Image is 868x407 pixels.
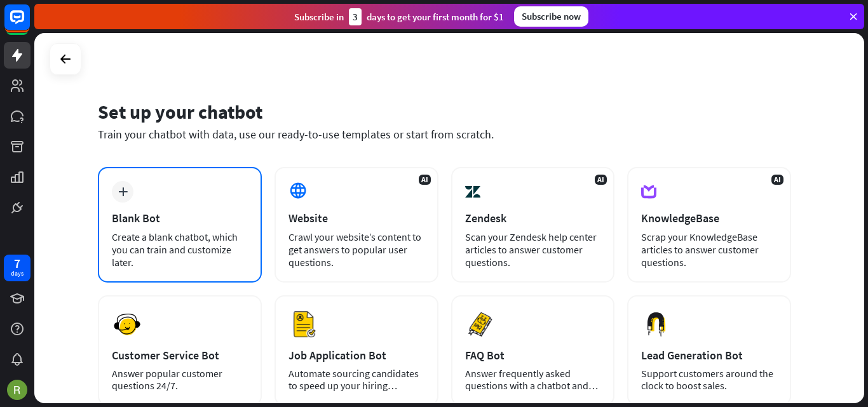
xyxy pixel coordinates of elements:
div: Set up your chatbot [98,100,791,124]
a: 7 days [4,255,31,281]
span: AI [595,175,607,185]
div: Subscribe now [514,6,588,27]
div: Answer popular customer questions 24/7. [112,368,248,392]
div: Job Application Bot [288,348,424,363]
div: Train your chatbot with data, use our ready-to-use templates or start from scratch. [98,127,791,142]
button: Open LiveChat chat widget [10,5,48,43]
div: days [11,269,24,278]
div: Zendesk [465,211,601,225]
div: Blank Bot [112,211,248,225]
div: 7 [14,258,20,269]
div: 3 [349,8,362,25]
div: Scan your Zendesk help center articles to answer customer questions. [465,230,601,269]
div: Automate sourcing candidates to speed up your hiring process. [288,368,424,392]
div: Website [288,211,424,225]
div: Customer Service Bot [112,348,248,363]
div: Lead Generation Bot [641,348,777,363]
span: AI [771,175,783,185]
div: Crawl your website’s content to get answers to popular user questions. [288,230,424,269]
span: AI [419,175,431,185]
div: KnowledgeBase [641,211,777,225]
div: FAQ Bot [465,348,601,363]
div: Support customers around the clock to boost sales. [641,368,777,392]
div: Subscribe in days to get your first month for $1 [294,8,504,25]
div: Scrap your KnowledgeBase articles to answer customer questions. [641,230,777,269]
div: Create a blank chatbot, which you can train and customize later. [112,230,248,269]
div: Answer frequently asked questions with a chatbot and save your time. [465,368,601,392]
i: plus [118,187,128,196]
